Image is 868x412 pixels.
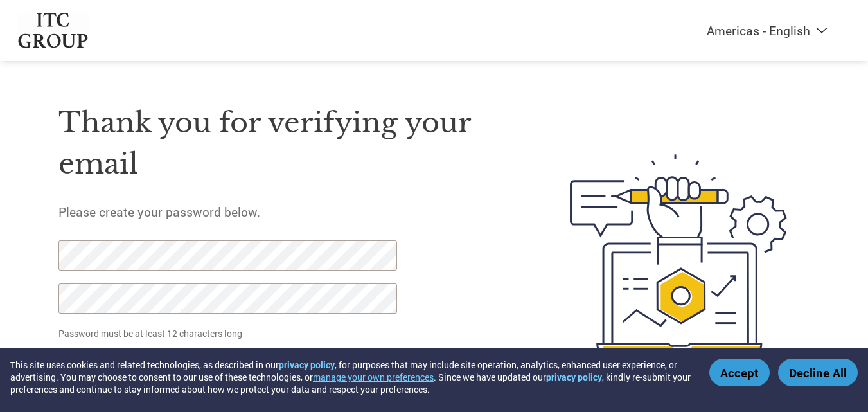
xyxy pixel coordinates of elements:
[10,359,691,395] div: This site uses cookies and related technologies, as described in our , for purposes that may incl...
[778,359,858,386] button: Decline All
[279,359,335,371] a: privacy policy
[709,359,770,386] button: Accept
[58,327,402,340] p: Password must be at least 12 characters long
[546,371,602,383] a: privacy policy
[17,13,90,48] img: ITC Group
[58,204,509,220] h5: Please create your password below.
[58,102,509,185] h1: Thank you for verifying your email
[313,371,434,383] button: manage your own preferences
